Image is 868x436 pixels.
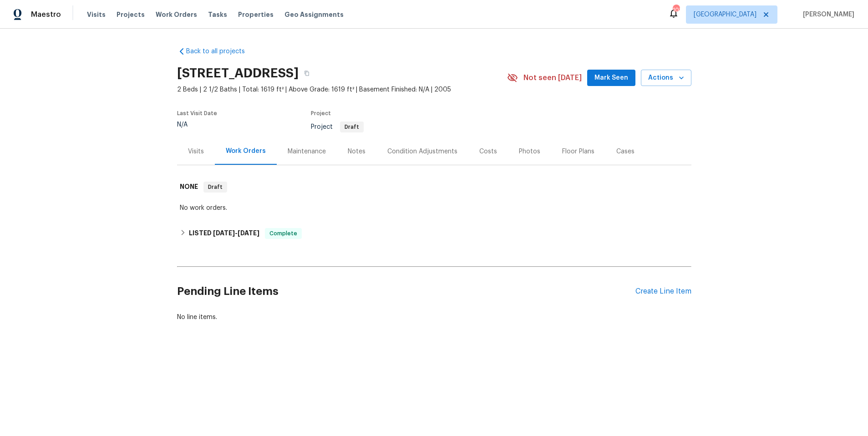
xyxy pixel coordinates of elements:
span: Properties [238,10,274,19]
span: [PERSON_NAME] [799,10,854,19]
h6: LISTED [189,228,259,239]
span: Project [311,111,331,116]
div: Condition Adjustments [387,147,457,156]
span: 2 Beds | 2 1/2 Baths | Total: 1619 ft² | Above Grade: 1619 ft² | Basement Finished: N/A | 2005 [177,85,507,94]
div: Floor Plans [562,147,594,156]
span: Project [311,124,364,130]
span: Tasks [208,11,227,18]
div: Create Line Item [635,287,691,296]
span: Maestro [31,10,61,19]
span: [DATE] [238,230,259,236]
span: Projects [117,10,145,19]
span: Mark Seen [594,72,628,84]
span: Complete [266,229,301,238]
span: Actions [648,72,684,84]
button: Actions [641,70,691,86]
div: No work orders. [180,203,689,213]
div: No line items. [177,313,691,322]
div: LISTED [DATE]-[DATE]Complete [177,223,691,244]
div: 103 [673,5,679,15]
span: Draft [341,124,363,130]
div: Photos [519,147,540,156]
div: Visits [188,147,204,156]
span: Not seen [DATE] [523,73,582,82]
div: N/A [177,122,217,128]
div: Costs [479,147,497,156]
a: Back to all projects [177,47,264,56]
div: Maintenance [288,147,326,156]
span: - [213,230,259,236]
h2: Pending Line Items [177,270,635,313]
span: Geo Assignments [284,10,344,19]
h2: [STREET_ADDRESS] [177,69,299,78]
button: Copy Address [299,65,315,81]
span: [DATE] [213,230,235,236]
span: Last Visit Date [177,111,217,116]
button: Mark Seen [587,70,635,86]
span: Visits [87,10,106,19]
div: Work Orders [226,147,266,156]
span: Draft [204,183,226,192]
span: Work Orders [156,10,197,19]
div: Notes [348,147,365,156]
div: NONE Draft [177,172,691,202]
div: Cases [616,147,635,156]
h6: NONE [180,182,198,193]
span: [GEOGRAPHIC_DATA] [694,10,756,19]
